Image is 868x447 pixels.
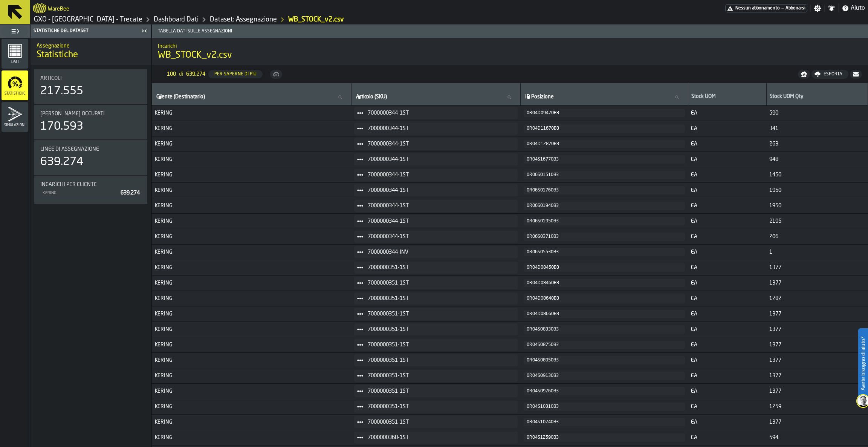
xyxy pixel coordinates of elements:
h2: Sub Title [37,41,145,49]
button: button-0R06S01510B3 [524,171,685,179]
span: 594 [769,435,865,441]
div: StatList-item-KERING [40,188,141,198]
div: 0R06S01510B3 [527,172,682,178]
span: 7000000351-1ST [368,342,511,348]
span: EA [691,435,763,441]
button: button-Per saperne di più [208,70,263,78]
span: EA [691,280,763,286]
span: 7000000344-1ST [368,141,511,147]
span: 1377 [769,357,865,363]
button: button-0R04S08950B3 [524,356,685,364]
span: Incarichi per cliente [40,182,97,188]
div: 0R04D12870B3 [527,141,682,147]
span: 590 [769,110,865,116]
div: 0R04D08660B3 [527,311,682,317]
div: Title [40,111,141,117]
h2: Sub Title [158,42,862,49]
div: 0R06S03710B3 [527,234,682,239]
a: link-to-/wh/i/7274009e-5361-4e21-8e36-7045ee840609/data [154,15,199,24]
div: 0R06S01760B3 [527,188,682,193]
span: 7000000344-1ST [368,203,511,209]
span: EA [691,141,763,147]
span: 1377 [769,265,865,271]
button: button-0R04S08750B3 [524,341,685,349]
a: link-to-/wh/i/7274009e-5361-4e21-8e36-7045ee840609 [34,15,142,24]
div: Title [40,146,141,152]
a: link-to-/wh/i/7274009e-5361-4e21-8e36-7045ee840609/pricing/ [725,4,807,12]
button: button-0R04S10740B3 [524,418,685,426]
span: 1377 [769,419,865,425]
span: 639.274 [186,71,205,77]
span: KERING [155,265,348,271]
span: Linee di assegnazione [40,146,99,152]
span: KERING [155,218,348,224]
div: Abbonamento al menu [725,4,807,12]
span: — [781,6,784,11]
span: EA [691,110,763,116]
span: EA [691,234,763,240]
span: KERING [155,404,348,410]
span: 1950 [769,203,865,209]
span: EA [691,388,763,394]
h2: Sub Title [48,5,69,12]
span: EA [691,357,763,363]
span: EA [691,172,763,178]
span: Statistiche [2,92,28,96]
span: EA [691,203,763,209]
li: menu Simulazioni [2,102,28,132]
span: 1377 [769,373,865,379]
span: 341 [769,126,865,132]
button: button- [850,70,862,79]
div: Title [40,182,141,188]
span: EA [691,311,763,317]
span: 7000000351-1ST [368,265,511,271]
span: 7000000344-1ST [368,218,511,224]
button: button-0R04D11670B3 [524,124,685,133]
input: label [155,92,348,102]
span: 100 [167,71,176,77]
label: button-toggle-Impostazioni [811,5,824,12]
button: button-0R06S01940B3 [524,202,685,210]
span: KERING [155,234,348,240]
span: 7000000344-1ST [368,110,511,116]
a: link-to-/wh/i/7274009e-5361-4e21-8e36-7045ee840609/data/assignments/ [210,15,277,24]
span: KERING [155,435,348,441]
button: button-0R04D09470B3 [524,109,685,117]
span: 1259 [769,404,865,410]
button: button-0R04D08450B3 [524,263,685,272]
button: button- [798,70,810,79]
button: button-0R04S10310B3 [524,403,685,411]
span: KERING [155,141,348,147]
button: button-0R04S12590B3 [524,433,685,442]
div: ButtonLoadMore-Per saperne di più-Precedente-Primo-Ultimo [161,68,269,80]
span: Statistiche [37,49,78,61]
button: button-0R06S01950B3 [524,217,685,225]
div: stat-Incarichi per cliente [34,176,147,204]
span: KERING [155,156,348,162]
span: Abbonarsi [785,6,805,11]
span: KERING [155,357,348,363]
label: Avete bisogno di aiuto? [859,329,867,398]
div: 0R04S10310B3 [527,404,682,409]
span: Nessun abbonamento [735,6,780,11]
span: EA [691,265,763,271]
div: 0R04S08750B3 [527,342,682,347]
div: 0R04D11670B3 [527,126,682,131]
div: 0R04D08640B3 [527,296,682,301]
span: KERING [155,295,348,302]
span: EA [691,373,763,379]
div: Esporta [821,72,845,77]
span: EA [691,404,763,410]
span: KERING [155,187,348,193]
span: 263 [769,141,865,147]
span: 1377 [769,280,865,286]
header: Statistiche del Dataset [31,24,151,38]
div: 217.555 [40,84,83,98]
input: label [355,92,517,102]
span: 7000000368-1ST [368,435,511,441]
div: 0R06S01950B3 [527,219,682,224]
span: EA [691,249,763,255]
